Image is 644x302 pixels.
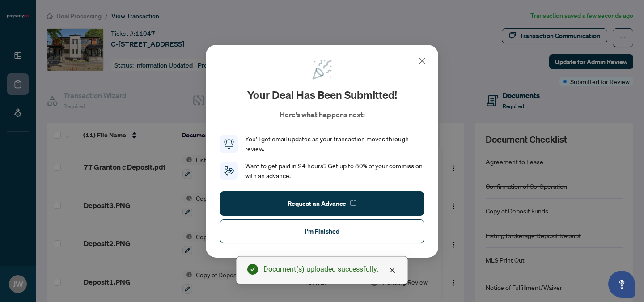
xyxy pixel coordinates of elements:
[220,219,424,243] button: I'm Finished
[280,109,365,120] p: Here’s what happens next:
[247,264,258,275] span: check-circle
[245,134,424,154] div: You’ll get email updates as your transaction moves through review.
[389,267,396,274] span: close
[608,271,635,298] button: Open asap
[220,191,424,215] button: Request an Advance
[305,224,339,238] span: I'm Finished
[387,265,397,275] a: Close
[245,161,424,181] div: Want to get paid in 24 hours? Get up to 80% of your commission with an advance.
[288,196,346,210] span: Request an Advance
[247,88,397,102] h2: Your deal has been submitted!
[263,264,397,275] div: Document(s) uploaded successfully.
